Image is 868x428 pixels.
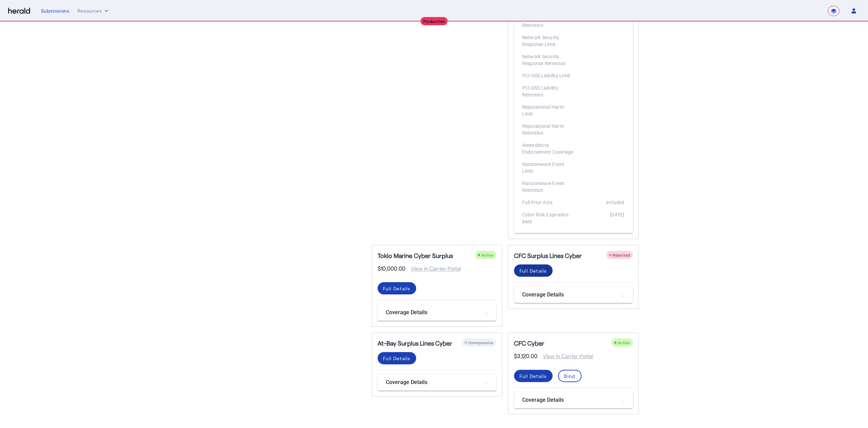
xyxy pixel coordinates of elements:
div: PCI-DSS Liability Retention [522,85,573,98]
mat-panel-title: Coverage Details [522,291,616,299]
button: Full Details [378,282,416,294]
span: Rejected [613,253,630,257]
span: View in Carrier Portal [538,352,593,360]
div: Full Prior Acts [522,199,573,206]
div: Reputational Harm Retention [522,123,573,136]
button: Full Details [514,370,553,382]
mat-panel-title: Coverage Details [522,396,616,404]
h5: At-Bay Surplus Lines Cyber [378,338,452,348]
span: Active [481,253,494,257]
div: Network Security Response Limit [522,34,573,48]
h5: CFC Surplus Lines Cyber [514,251,582,260]
mat-expansion-panel-header: Coverage Details [378,374,496,391]
div: Full Details [519,372,547,380]
div: PCI-DSS Liability Limit [522,72,573,79]
button: Full Details [514,264,553,277]
div: Full Details [519,267,547,274]
div: Full Details [383,285,411,292]
div: included [573,199,624,206]
span: View in Carrier Portal [406,264,461,273]
div: Submissions [41,7,69,14]
span: Unresponsive [468,340,494,345]
div: Ransomware Event Retention [522,180,573,194]
h5: Tokio Marine Cyber Surplus [378,251,453,260]
div: Bind [564,372,575,380]
h5: CFC Cyber [514,338,544,348]
mat-expansion-panel-header: Coverage Details [514,287,633,303]
div: [DATE] [573,211,624,225]
div: Reputational Harm Limit [522,104,573,117]
button: Resources dropdown menu [77,7,110,14]
span: Active [618,340,630,345]
mat-expansion-panel-header: Coverage Details [378,304,496,321]
div: Full Details [383,355,411,362]
div: Ransomware Event Limit [522,161,573,174]
mat-panel-title: Coverage Details [386,378,480,386]
div: Amendatory Endorsement Coverage [522,142,573,155]
mat-expansion-panel-header: Coverage Details [514,392,633,408]
mat-panel-title: Coverage Details [386,308,480,317]
div: Cyber Risk Expiration Date [522,211,573,225]
span: $3,120.00 [514,352,538,360]
button: Bind [558,370,582,382]
button: Full Details [378,352,416,364]
img: Herald Logo [8,8,30,14]
div: Production [421,17,448,25]
span: $10,000.00 [378,264,406,273]
div: Network Security Response Retention [522,53,573,67]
